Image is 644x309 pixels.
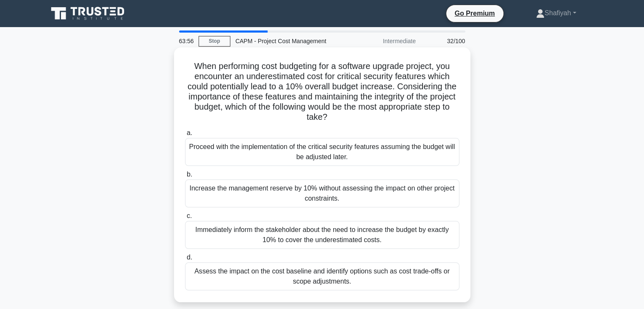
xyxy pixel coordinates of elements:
a: Shafiyah [516,5,596,22]
div: Intermediate [347,33,421,50]
span: c. [187,212,192,219]
a: Stop [199,36,230,47]
div: 32/100 [421,33,470,50]
div: CAPM - Project Cost Management [230,33,347,50]
div: 63:56 [174,33,199,50]
div: Proceed with the implementation of the critical security features assuming the budget will be adj... [185,138,459,166]
span: b. [187,171,192,178]
div: Immediately inform the stakeholder about the need to increase the budget by exactly 10% to cover ... [185,221,459,249]
span: a. [187,129,192,136]
div: Increase the management reserve by 10% without assessing the impact on other project constraints. [185,179,459,207]
a: Go Premium [450,8,500,19]
span: d. [187,254,192,261]
h5: When performing cost budgeting for a software upgrade project, you encounter an underestimated co... [184,61,460,123]
div: Assess the impact on the cost baseline and identify options such as cost trade-offs or scope adju... [185,262,459,290]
